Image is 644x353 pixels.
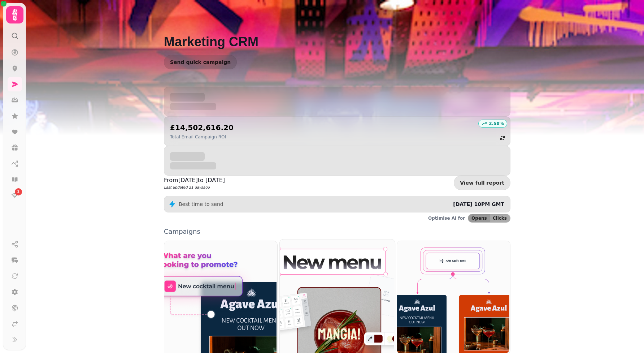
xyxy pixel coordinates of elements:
h2: £14,502,616.20 [170,122,234,133]
button: Opens [468,214,490,222]
p: From [DATE] to [DATE] [164,176,225,185]
span: Clicks [493,216,507,220]
p: Best time to send [179,201,223,208]
p: Campaigns [164,228,510,235]
button: Send quick campaign [164,55,237,69]
a: 2 [8,188,22,203]
button: refresh [496,132,509,144]
p: Total Email Campaign ROI [170,134,234,140]
p: 2.58 % [489,121,504,126]
span: Send quick campaign [170,60,231,65]
h1: Marketing CRM [164,17,510,49]
span: [DATE] 10PM GMT [453,201,504,207]
p: Optimise AI for [428,215,465,221]
a: View full report [454,176,510,190]
p: Last updated 21 days ago [164,185,225,190]
span: 2 [17,189,19,194]
button: Clicks [490,214,510,222]
span: Opens [471,216,487,220]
